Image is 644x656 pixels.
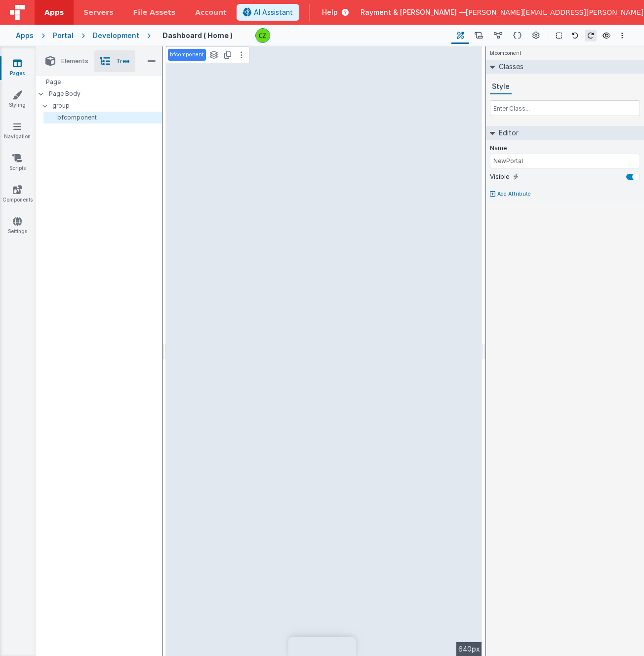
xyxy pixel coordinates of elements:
[49,90,162,98] p: Page Body
[486,46,525,60] h4: bfcomponent
[44,7,64,17] span: Apps
[61,57,88,65] span: Elements
[170,51,204,59] p: bfcomponent
[497,190,531,198] p: Add Attribute
[256,29,270,42] img: b4a104e37d07c2bfba7c0e0e4a273d04
[116,57,129,65] span: Tree
[133,7,176,17] span: File Assets
[490,100,640,116] input: Enter Class...
[162,32,233,39] h4: Dashboard ( Home )
[254,7,293,17] span: AI Assistant
[490,144,507,152] label: Name
[490,80,512,94] button: Style
[47,114,162,122] p: bfcomponent
[36,76,162,88] div: Page
[456,642,482,656] div: 640px
[490,173,509,181] label: Visible
[93,31,139,41] div: Development
[495,126,519,140] h2: Editor
[616,30,628,41] button: Options
[495,60,523,74] h2: Classes
[361,7,466,17] span: Rayment & [PERSON_NAME] —
[490,190,640,198] button: Add Attribute
[322,7,338,17] span: Help
[52,100,162,111] p: group
[16,31,34,41] div: Apps
[166,46,482,656] div: -->
[53,31,74,41] div: Portal
[237,4,299,21] button: AI Assistant
[83,7,113,17] span: Servers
